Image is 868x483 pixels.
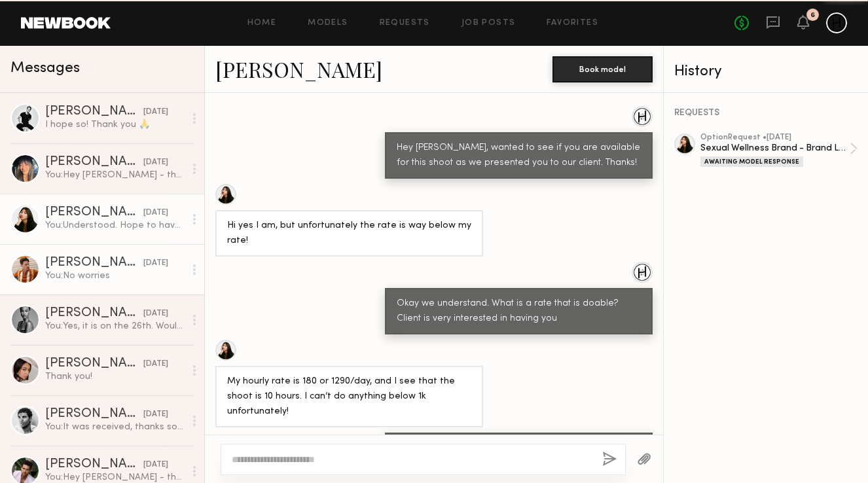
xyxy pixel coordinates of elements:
[308,19,348,27] a: Models
[45,206,143,219] div: [PERSON_NAME]
[45,458,143,471] div: [PERSON_NAME]
[45,169,185,181] div: You: Hey [PERSON_NAME] - thank you for letting us know you're available for the shoot on the 26th...
[143,106,168,118] div: [DATE]
[674,64,858,79] div: History
[461,19,516,27] a: Job Posts
[247,19,277,27] a: Home
[700,156,803,167] div: Awaiting Model Response
[397,296,641,327] div: Okay we understand. What is a rate that is doable? Client is very interested in having you
[143,207,168,219] div: [DATE]
[143,459,168,471] div: [DATE]
[45,257,143,270] div: [PERSON_NAME]
[143,358,168,370] div: [DATE]
[810,12,815,19] div: 6
[45,357,143,370] div: [PERSON_NAME]
[10,61,80,76] span: Messages
[552,56,653,82] button: Book model
[227,219,471,249] div: Hi yes I am, but unfortunately the rate is way below my rate!
[143,257,168,270] div: [DATE]
[700,134,858,167] a: optionRequest •[DATE]Sexual Wellness Brand - Brand Launch ShootAwaiting Model Response
[700,142,850,154] div: Sexual Wellness Brand - Brand Launch Shoot
[45,421,185,433] div: You: It was received, thanks so much!
[45,219,185,232] div: You: Understood. Hope to have your interest for the next one!
[674,109,858,118] div: REQUESTS
[215,55,382,83] a: [PERSON_NAME]
[143,408,168,421] div: [DATE]
[45,118,185,131] div: I hope so! Thank you 🙏
[552,63,653,74] a: Book model
[45,270,185,282] div: You: No worries
[45,156,143,169] div: [PERSON_NAME]
[380,19,430,27] a: Requests
[547,19,598,27] a: Favorites
[45,408,143,421] div: [PERSON_NAME]
[227,374,471,420] div: My hourly rate is 180 or 1290/day, and I see that the shoot is 10 hours. I can’t do anything belo...
[143,156,168,169] div: [DATE]
[700,134,850,142] div: option Request • [DATE]
[45,105,143,118] div: [PERSON_NAME]
[143,308,168,320] div: [DATE]
[45,307,143,320] div: [PERSON_NAME]
[45,370,185,383] div: Thank you!
[45,320,185,332] div: You: Yes, it is on the 26th. Would you be able to record a self tape due before EOD [DATE]: Instr...
[397,141,641,171] div: Hey [PERSON_NAME], wanted to see if you are available for this shoot as we presented you to our c...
